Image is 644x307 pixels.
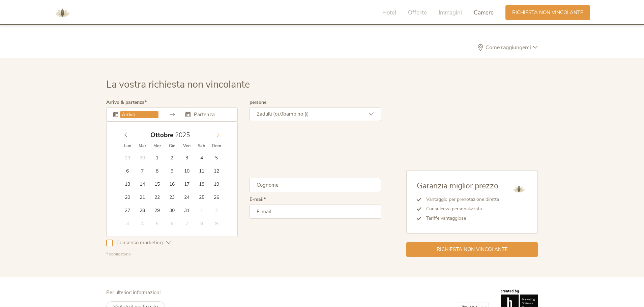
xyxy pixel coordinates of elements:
[165,151,178,164] span: Ottobre 2, 2025
[250,205,381,219] input: E-mail
[165,204,178,217] span: Ottobre 30, 2025
[210,177,223,190] span: Ottobre 19, 2025
[165,190,178,204] span: Ottobre 23, 2025
[180,190,193,204] span: Ottobre 24, 2025
[195,151,208,164] span: Ottobre 4, 2025
[150,177,164,190] span: Ottobre 15, 2025
[195,217,208,230] span: Novembre 8, 2025
[210,151,223,164] span: Ottobre 5, 2025
[484,45,533,50] span: Come raggiungerci
[165,164,178,177] span: Ottobre 9, 2025
[136,204,149,217] span: Ottobre 28, 2025
[121,177,134,190] span: Ottobre 13, 2025
[210,190,223,204] span: Ottobre 26, 2025
[260,111,280,117] span: adulti (o),
[113,239,166,246] span: Consenso marketing
[121,204,134,217] span: Ottobre 27, 2025
[250,197,266,202] label: E-mail
[150,151,164,164] span: Ottobre 1, 2025
[195,190,208,204] span: Ottobre 25, 2025
[106,100,147,105] label: Arrivo & partenza
[136,217,149,230] span: Novembre 4, 2025
[180,217,193,230] span: Novembre 7, 2025
[120,144,135,148] span: Lun
[209,144,224,148] span: Dom
[382,9,396,17] span: Hotel
[136,151,149,164] span: Settembre 30, 2025
[121,151,134,164] span: Settembre 29, 2025
[280,111,283,117] span: 0
[52,10,72,15] a: AMONTI & LUNARIS Wellnessresort
[421,204,499,214] li: Consulenza personalizzata
[150,204,164,217] span: Ottobre 29, 2025
[195,204,208,217] span: Novembre 1, 2025
[136,164,149,177] span: Ottobre 7, 2025
[512,9,583,16] span: Richiesta non vincolante
[150,144,165,148] span: Mer
[150,164,164,177] span: Ottobre 8, 2025
[180,164,193,177] span: Ottobre 10, 2025
[106,251,381,257] div: * obbligatorio
[195,177,208,190] span: Ottobre 18, 2025
[179,144,194,148] span: Ven
[192,111,231,118] input: Partenza
[121,217,134,230] span: Novembre 3, 2025
[210,204,223,217] span: Novembre 2, 2025
[150,190,164,204] span: Ottobre 22, 2025
[421,214,499,223] li: Tariffe vantaggiose
[180,204,193,217] span: Ottobre 31, 2025
[150,217,164,230] span: Novembre 5, 2025
[408,9,427,17] span: Offerte
[437,246,508,253] span: Richiesta non vincolante
[135,144,150,148] span: Mar
[439,9,462,17] span: Immagini
[121,190,134,204] span: Ottobre 20, 2025
[173,131,196,140] input: Year
[106,289,160,296] span: Per ulteriori informazioni
[210,164,223,177] span: Ottobre 12, 2025
[510,181,527,197] img: AMONTI & LUNARIS Wellnessresort
[120,111,158,118] input: Arrivo
[180,177,193,190] span: Ottobre 17, 2025
[106,78,250,91] span: La vostra richiesta non vincolante
[257,111,260,117] span: 2
[194,144,209,148] span: Sab
[165,144,179,148] span: Gio
[417,181,498,191] span: Garanzia miglior prezzo
[250,100,266,105] label: persone
[250,178,381,192] input: Cognome
[195,164,208,177] span: Ottobre 11, 2025
[283,111,309,117] span: bambino (i)
[210,217,223,230] span: Novembre 9, 2025
[136,177,149,190] span: Ottobre 14, 2025
[165,177,178,190] span: Ottobre 16, 2025
[150,132,173,139] span: Ottobre
[421,195,499,204] li: Vantaggio per prenotazione diretta
[180,151,193,164] span: Ottobre 3, 2025
[474,9,494,17] span: Camere
[136,190,149,204] span: Ottobre 21, 2025
[165,217,178,230] span: Novembre 6, 2025
[121,164,134,177] span: Ottobre 6, 2025
[52,3,72,23] img: AMONTI & LUNARIS Wellnessresort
